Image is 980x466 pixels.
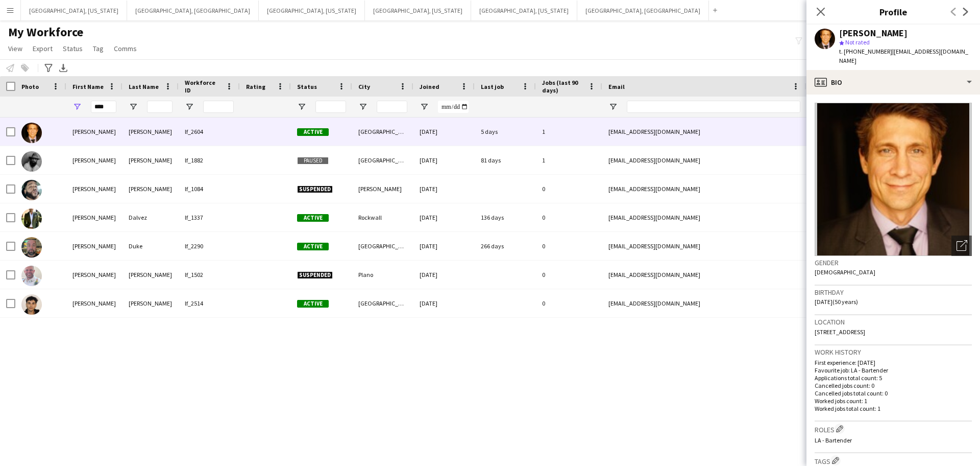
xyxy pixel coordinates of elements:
span: Joined [420,83,439,90]
div: lf_2514 [179,289,240,317]
img: Jeremy Holcomb [21,266,42,286]
div: [GEOGRAPHIC_DATA] [352,232,413,260]
button: [GEOGRAPHIC_DATA], [GEOGRAPHIC_DATA] [577,1,709,20]
div: [DATE] [413,146,475,174]
div: [PERSON_NAME] [122,175,179,203]
div: [GEOGRAPHIC_DATA] [352,289,413,317]
button: Open Filter Menu [358,102,367,111]
span: Not rated [845,38,870,46]
a: View [4,42,27,55]
a: Export [29,42,57,55]
input: Email Filter Input [627,101,800,113]
span: First Name [72,83,104,90]
h3: Location [815,317,972,327]
div: lf_1084 [179,175,240,203]
span: Email [608,83,625,90]
div: [PERSON_NAME] [66,203,122,231]
div: 1 [536,146,602,174]
p: Applications total count: 5 [815,374,972,382]
div: [EMAIL_ADDRESS][DOMAIN_NAME] [602,175,806,203]
span: [DEMOGRAPHIC_DATA] [815,268,875,276]
p: Cancelled jobs count: 0 [815,382,972,389]
div: 0 [536,203,602,231]
div: [DATE] [413,175,475,203]
div: Dalvez [122,203,179,231]
span: View [8,44,22,53]
span: LA - Bartender [815,436,852,444]
img: Crew avatar or photo [815,103,972,256]
button: [GEOGRAPHIC_DATA], [US_STATE] [365,1,471,20]
button: [GEOGRAPHIC_DATA], [US_STATE] [21,1,127,20]
div: 0 [536,289,602,317]
div: [PERSON_NAME] [122,146,179,174]
div: Plano [352,261,413,289]
span: Export [33,44,53,53]
span: Last Name [129,83,159,90]
button: [GEOGRAPHIC_DATA], [GEOGRAPHIC_DATA] [127,1,259,20]
span: Photo [21,83,39,90]
span: Jobs (last 90 days) [542,79,584,94]
span: Status [63,44,83,53]
h3: Roles [815,424,972,434]
div: [PERSON_NAME] [66,175,122,203]
span: Last job [481,83,504,90]
a: Comms [110,42,141,55]
div: [DATE] [413,232,475,260]
div: [PERSON_NAME] [352,175,413,203]
app-action-btn: Export XLSX [57,62,69,74]
span: My Workforce [8,25,83,40]
div: [GEOGRAPHIC_DATA] [352,146,413,174]
input: City Filter Input [377,101,407,113]
button: [GEOGRAPHIC_DATA], [US_STATE] [259,1,365,20]
div: [PERSON_NAME] [66,232,122,260]
span: Active [297,128,329,136]
div: 0 [536,175,602,203]
span: Workforce ID [185,79,222,94]
h3: Gender [815,258,972,267]
img: Jeremy Zepeda [21,294,42,315]
a: Tag [89,42,108,55]
div: 1 [536,118,602,146]
div: [EMAIL_ADDRESS][DOMAIN_NAME] [602,118,806,146]
div: Duke [122,232,179,260]
div: [EMAIL_ADDRESS][DOMAIN_NAME] [602,203,806,231]
input: Joined Filter Input [438,101,469,113]
img: Jeremy Duke [21,237,42,258]
span: Paused [297,157,329,165]
button: Open Filter Menu [129,102,138,111]
div: 5 days [475,118,536,146]
div: lf_2604 [179,118,240,146]
div: 136 days [475,203,536,231]
div: [DATE] [413,203,475,231]
span: City [358,83,370,90]
div: Open photos pop-in [951,236,972,256]
p: Cancelled jobs total count: 0 [815,389,972,397]
button: Open Filter Menu [608,102,618,111]
div: Rockwall [352,203,413,231]
div: 81 days [475,146,536,174]
div: [DATE] [413,289,475,317]
div: [GEOGRAPHIC_DATA] [352,118,413,146]
button: Open Filter Menu [185,102,194,111]
button: Open Filter Menu [72,102,82,111]
button: Open Filter Menu [420,102,429,111]
h3: Tags [815,455,972,466]
div: 0 [536,261,602,289]
span: Tag [93,44,104,53]
img: Jeremy Anderson [21,180,42,200]
div: [EMAIL_ADDRESS][DOMAIN_NAME] [602,146,806,174]
div: lf_1337 [179,203,240,231]
div: [EMAIL_ADDRESS][DOMAIN_NAME] [602,232,806,260]
p: Worked jobs total count: 1 [815,405,972,412]
button: [GEOGRAPHIC_DATA], [US_STATE] [471,1,577,20]
div: [PERSON_NAME] [66,118,122,146]
span: Suspended [297,185,333,193]
div: [PERSON_NAME] [66,146,122,174]
span: Active [297,214,329,222]
img: Jeremy Dalvez [21,208,42,229]
div: [EMAIL_ADDRESS][DOMAIN_NAME] [602,261,806,289]
div: [PERSON_NAME] [66,289,122,317]
h3: Birthday [815,288,972,297]
input: Status Filter Input [315,101,346,113]
span: [STREET_ADDRESS] [815,328,865,336]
